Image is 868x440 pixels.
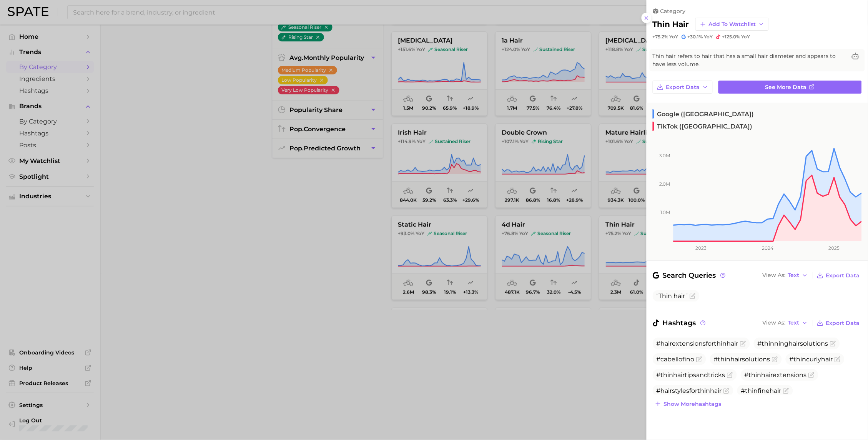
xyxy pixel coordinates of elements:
button: Show morehashtags [653,399,723,409]
button: Flag as miscategorized or irrelevant [723,388,730,394]
button: Flag as miscategorized or irrelevant [696,356,702,363]
span: YoY [670,34,678,40]
span: #hairextensionsforthinhair [657,340,738,347]
h2: thin hair [653,20,689,29]
button: Export Data [815,318,862,328]
button: Flag as miscategorized or irrelevant [690,293,696,299]
span: See more data [765,84,807,91]
span: Export Data [826,272,860,279]
span: Search Queries [653,270,727,281]
button: View AsText [761,270,810,280]
tspan: 2023 [696,245,707,251]
span: #hairstylesforthinhair [657,387,722,394]
button: Flag as miscategorized or irrelevant [830,341,836,347]
span: YoY [704,34,713,40]
span: Show more hashtags [664,401,722,407]
span: #thinhairextensions [745,371,807,379]
span: Export Data [826,320,860,326]
button: Flag as miscategorized or irrelevant [835,356,841,363]
button: Flag as miscategorized or irrelevant [783,388,789,394]
span: category [660,8,686,15]
span: #thincurlyhair [790,356,833,363]
span: +30.1% [688,34,703,40]
button: Flag as miscategorized or irrelevant [727,372,733,378]
button: Export Data [653,81,713,94]
span: Hashtags [653,318,707,328]
span: #thinhairsolutions [714,356,770,363]
span: View As [763,273,786,277]
span: hair [674,292,686,300]
span: YoY [742,34,750,40]
span: Thin [659,292,672,300]
span: #cabellofino [657,356,695,363]
span: Thin hair refers to hair that has a small hair diameter and appears to have less volume. [653,52,846,68]
button: View AsText [761,318,810,328]
span: #thinfinehair [741,387,782,394]
span: Text [788,321,800,325]
span: #thinninghairsolutions [758,340,828,347]
span: +75.2% [653,34,668,40]
span: Text [788,273,800,277]
span: Google ([GEOGRAPHIC_DATA]) [653,109,754,119]
button: Flag as miscategorized or irrelevant [808,372,815,378]
span: #thinhairtipsandtricks [657,371,725,379]
tspan: 2025 [829,245,840,251]
button: Flag as miscategorized or irrelevant [772,356,778,363]
span: Export Data [666,84,700,91]
button: Add to Watchlist [695,18,769,31]
a: See more data [718,81,862,94]
span: TikTok ([GEOGRAPHIC_DATA]) [653,122,753,131]
span: View As [763,321,786,325]
tspan: 2024 [762,245,773,251]
button: Flag as miscategorized or irrelevant [740,341,746,347]
button: Export Data [815,270,862,281]
span: Add to Watchlist [709,21,756,28]
span: +125.0% [722,34,740,40]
